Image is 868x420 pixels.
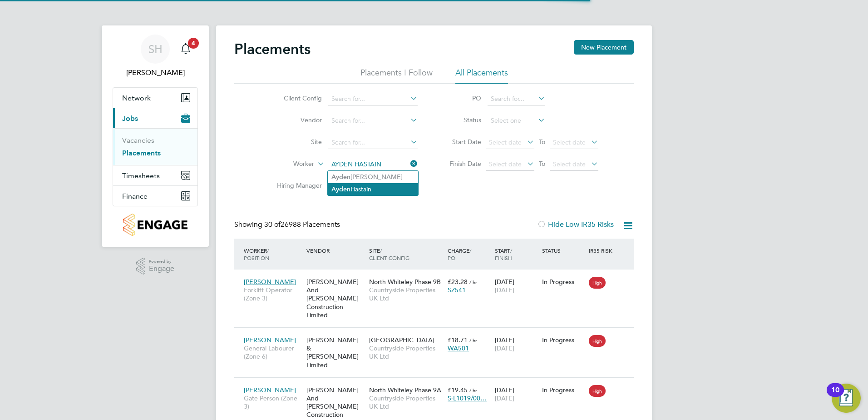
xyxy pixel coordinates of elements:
b: Ayden [331,173,350,181]
span: General Labourer (Zone 6) [244,344,302,360]
li: All Placements [455,67,508,84]
span: Forklift Operator (Zone 3) [244,286,302,302]
span: SZ541 [448,286,466,294]
input: Search for... [328,93,418,105]
span: [PERSON_NAME] [244,386,296,394]
nav: Main navigation [102,25,209,247]
span: 30 of [264,220,281,229]
span: / hr [469,337,477,344]
button: New Placement [574,40,634,55]
div: In Progress [542,278,585,286]
button: Timesheets [113,165,197,185]
div: [DATE] [493,381,540,407]
span: WA501 [448,344,469,352]
span: [GEOGRAPHIC_DATA] [369,336,434,344]
div: Site [367,242,445,266]
span: / Client Config [369,247,409,261]
div: Showing [234,220,342,230]
label: Hiring Manager [270,181,322,190]
span: £23.28 [448,278,468,286]
a: [PERSON_NAME]Gate Person (Zone 3)[PERSON_NAME] And [PERSON_NAME] Construction LimitedNorth Whitel... [242,381,634,389]
li: Placements I Follow [360,67,433,84]
div: Jobs [113,128,197,165]
a: Powered byEngage [136,258,175,275]
span: High [589,277,606,289]
input: Select one [488,115,545,127]
a: Vacancies [122,136,154,145]
label: Hide Low IR35 Risks [537,220,614,229]
div: Status [540,242,587,259]
span: / PO [448,247,471,261]
span: [DATE] [495,344,514,352]
span: [PERSON_NAME] [244,278,296,286]
a: [PERSON_NAME]Forklift Operator (Zone 3)[PERSON_NAME] And [PERSON_NAME] Construction LimitedNorth ... [242,273,634,280]
h2: Placements [234,40,311,58]
b: Ayden [331,185,350,193]
span: To [536,136,548,148]
span: Gate Person (Zone 3) [244,394,302,410]
span: Countryside Properties UK Ltd [369,344,443,360]
div: Start [493,242,540,266]
a: 4 [177,35,195,64]
span: To [536,158,548,170]
span: Select date [553,138,586,146]
span: / hr [469,279,477,285]
button: Jobs [113,108,197,128]
span: [PERSON_NAME] [244,336,296,344]
span: Engage [149,265,174,273]
span: High [589,385,606,397]
span: / Position [244,247,269,261]
div: [DATE] [493,331,540,357]
button: Network [113,88,197,108]
label: Vendor [270,116,322,124]
span: Countryside Properties UK Ltd [369,286,443,302]
span: Timesheets [122,171,160,180]
label: Finish Date [440,160,481,168]
a: SH[PERSON_NAME] [113,35,198,78]
span: SH [148,43,163,55]
span: [DATE] [495,286,514,294]
input: Search for... [328,115,418,127]
div: Charge [445,242,493,266]
span: / hr [469,387,477,394]
span: S-L1019/00… [448,394,487,402]
input: Search for... [328,136,418,149]
div: IR35 Risk [587,242,618,259]
span: Countryside Properties UK Ltd [369,394,443,410]
label: PO [440,94,481,102]
div: [DATE] [493,273,540,299]
span: 26988 Placements [264,220,340,229]
span: Select date [489,138,522,146]
span: Powered by [149,258,174,265]
a: Go to home page [113,214,198,236]
span: High [589,335,606,347]
span: 4 [188,38,199,49]
button: Finance [113,186,197,206]
span: £18.71 [448,336,468,344]
div: In Progress [542,386,585,394]
span: Select date [489,160,522,168]
div: 10 [831,390,839,402]
span: Stewart Hutson [113,67,198,78]
input: Search for... [328,158,418,171]
span: £19.45 [448,386,468,394]
span: Network [122,94,151,102]
button: Open Resource Center, 10 new notifications [832,384,861,413]
label: Start Date [440,138,481,146]
img: countryside-properties-logo-retina.png [123,214,187,236]
li: [PERSON_NAME] [328,171,418,183]
label: Status [440,116,481,124]
span: Jobs [122,114,138,123]
span: North Whiteley Phase 9B [369,278,441,286]
a: Placements [122,149,161,157]
label: Worker [262,160,314,169]
div: Worker [242,242,304,266]
li: Hastain [328,183,418,195]
label: Client Config [270,94,322,102]
span: North Whiteley Phase 9A [369,386,441,394]
span: Finance [122,192,148,200]
label: Site [270,138,322,146]
a: [PERSON_NAME]General Labourer (Zone 6)[PERSON_NAME] & [PERSON_NAME] Limited[GEOGRAPHIC_DATA]Count... [242,331,634,339]
div: In Progress [542,336,585,344]
span: / Finish [495,247,512,261]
